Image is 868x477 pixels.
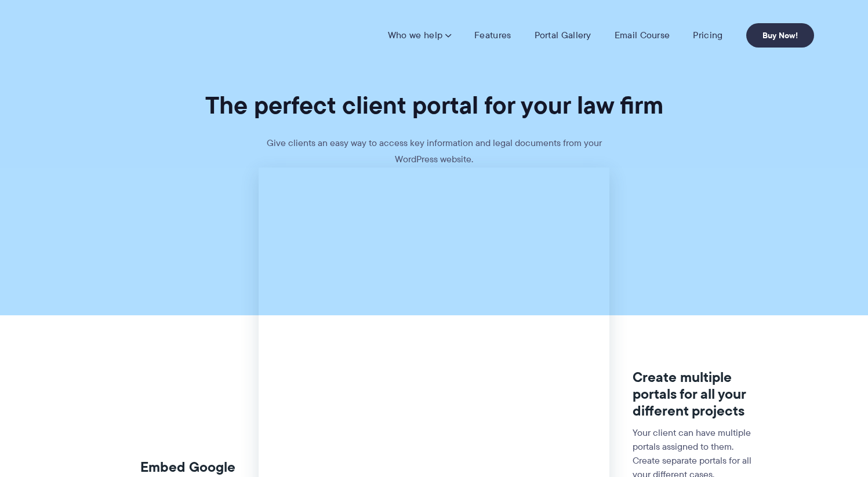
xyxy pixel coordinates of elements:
a: Email Course [615,30,670,41]
a: Buy Now! [746,23,814,48]
a: Portal Gallery [535,30,591,41]
h3: Create multiple portals for all your different projects [633,369,760,419]
a: Pricing [693,30,722,41]
p: Give clients an easy way to access key information and legal documents from your WordPress website. [260,135,608,168]
a: Who we help [388,30,451,41]
a: Features [474,30,511,41]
